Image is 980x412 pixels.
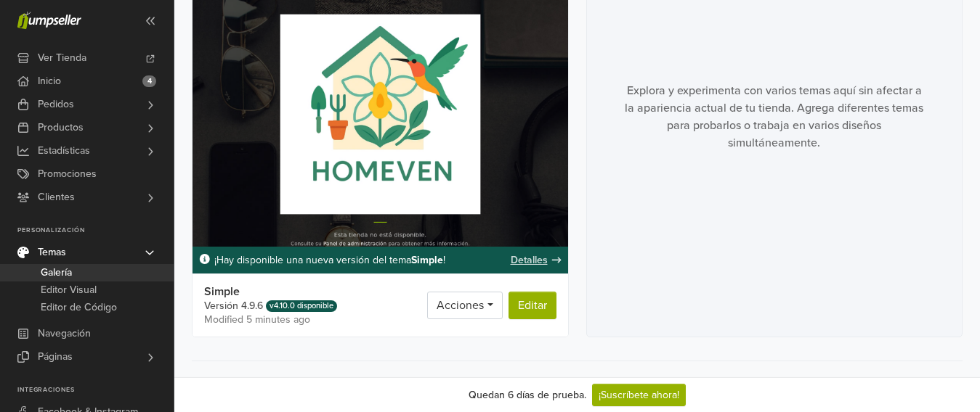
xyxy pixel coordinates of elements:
[509,292,556,319] a: Editar
[38,345,73,368] span: Páginas
[38,322,91,345] span: Navegación
[38,46,86,70] span: Ver Tienda
[17,226,174,235] p: Personalización
[411,254,443,266] strong: Simple
[38,70,61,93] span: Inicio
[41,264,72,281] span: Galería
[38,139,90,162] span: Estadísticas
[41,281,97,299] span: Editor Visual
[38,162,97,186] span: Promociones
[214,254,445,266] span: ¡Hay disponible una nueva versión del tema !
[38,186,75,209] span: Clientes
[38,241,66,264] span: Temas
[38,93,74,116] span: Pedidos
[142,75,156,87] span: 4
[427,292,502,319] a: Acciones
[41,299,117,316] span: Editor de Código
[469,387,586,403] div: Quedan 6 días de prueba.
[266,300,337,312] span: v4.10.0 disponible
[38,116,84,139] span: Productos
[592,384,686,406] a: ¡Suscríbete ahora!
[511,252,562,268] a: Detalles
[437,298,484,313] span: Acciones
[17,386,174,395] p: Integraciones
[204,286,337,297] span: Simple
[204,301,263,311] a: Versión 4.9.6
[204,315,337,325] span: 2025-08-30 20:02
